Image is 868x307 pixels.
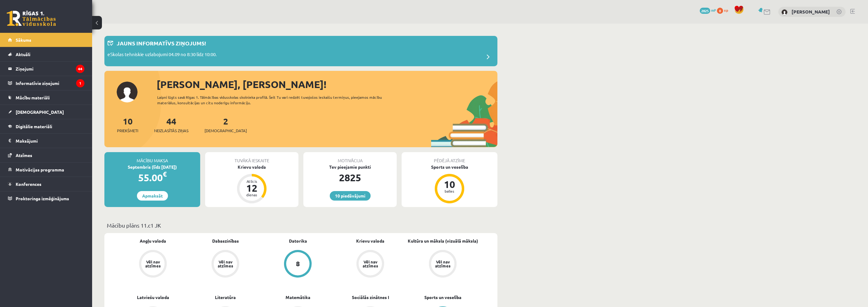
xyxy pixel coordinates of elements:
[424,294,461,301] a: Sports un veselība
[16,52,30,57] span: Aktuāli
[104,170,200,185] div: 55.00
[16,109,64,115] span: [DEMOGRAPHIC_DATA]
[8,105,84,119] a: [DEMOGRAPHIC_DATA]
[104,152,200,164] div: Mācību maksa
[408,238,478,244] a: Kultūra un māksla (vizuālā māksla)
[16,134,84,148] legend: Maksājumi
[8,177,84,191] a: Konferences
[212,238,239,244] a: Dabaszinības
[107,39,494,63] a: Jauns informatīvs ziņojums! eSkolas tehniskie uzlabojumi 04.09 no 8:30 līdz 10:00.
[407,250,479,279] a: Vēl nav atzīmes
[700,8,716,13] a: 2825 mP
[700,8,710,14] span: 2825
[334,250,407,279] a: Vēl nav atzīmes
[402,164,497,204] a: Sports un veselība 10 balles
[16,62,84,76] legend: Ziņojumi
[303,152,397,164] div: Motivācija
[157,77,497,92] div: [PERSON_NAME], [PERSON_NAME]!
[289,238,307,244] a: Datorika
[781,9,788,15] img: Džūlija Kovaļska
[303,170,397,185] div: 2825
[204,128,247,134] span: [DEMOGRAPHIC_DATA]
[144,260,162,268] div: Vēl nav atzīmes
[262,250,334,279] a: 8
[8,119,84,133] a: Digitālie materiāli
[16,76,84,90] legend: Informatīvie ziņojumi
[792,9,830,15] a: [PERSON_NAME]
[107,51,217,59] p: eSkolas tehniskie uzlabojumi 04.09 no 8:30 līdz 10:00.
[717,8,731,13] a: 0 xp
[16,181,41,187] span: Konferences
[205,152,298,164] div: Tuvākā ieskaite
[140,238,166,244] a: Angļu valoda
[117,128,138,134] span: Priekšmeti
[104,164,200,170] div: Septembris (līdz [DATE])
[7,11,56,26] a: Rīgas 1. Tālmācības vidusskola
[117,116,138,134] a: 10Priekšmeti
[8,163,84,177] a: Motivācijas programma
[440,179,459,189] div: 10
[402,152,497,164] div: Pēdējā atzīme
[157,94,393,106] div: Laipni lūgts savā Rīgas 1. Tālmācības vidusskolas skolnieka profilā. Šeit Tu vari redzēt tuvojošo...
[107,221,495,229] p: Mācību plāns 11.c1 JK
[362,260,379,268] div: Vēl nav atzīmes
[8,134,84,148] a: Maksājumi
[16,167,64,172] span: Motivācijas programma
[243,179,261,183] div: Atlicis
[163,170,167,178] span: €
[711,8,716,13] span: mP
[8,148,84,162] a: Atzīmes
[117,39,206,47] p: Jauns informatīvs ziņojums!
[303,164,397,170] div: Tev pieejamie punkti
[8,62,84,76] a: Ziņojumi44
[286,294,310,301] a: Matemātika
[16,196,69,201] span: Proktoringa izmēģinājums
[215,294,236,301] a: Literatūra
[8,90,84,105] a: Mācību materiāli
[137,191,168,201] a: Apmaksāt
[16,124,52,129] span: Digitālie materiāli
[204,116,247,134] a: 2[DEMOGRAPHIC_DATA]
[154,116,189,134] a: 44Neizlasītās ziņas
[440,189,459,193] div: balles
[205,164,298,204] a: Krievu valoda Atlicis 12 dienas
[434,260,451,268] div: Vēl nav atzīmes
[217,260,234,268] div: Vēl nav atzīmes
[16,95,50,100] span: Mācību materiāli
[8,76,84,90] a: Informatīvie ziņojumi1
[8,33,84,47] a: Sākums
[296,260,300,267] div: 8
[16,152,32,158] span: Atzīmes
[243,183,261,193] div: 12
[154,128,189,134] span: Neizlasītās ziņas
[8,47,84,61] a: Aktuāli
[189,250,262,279] a: Vēl nav atzīmes
[724,8,728,13] span: xp
[352,294,389,301] a: Sociālās zinātnes I
[330,191,371,201] a: 10 piedāvājumi
[402,164,497,170] div: Sports un veselība
[16,37,31,43] span: Sākums
[76,79,84,87] i: 1
[356,238,384,244] a: Krievu valoda
[76,65,84,73] i: 44
[205,164,298,170] div: Krievu valoda
[137,294,169,301] a: Latviešu valoda
[8,191,84,205] a: Proktoringa izmēģinājums
[117,250,189,279] a: Vēl nav atzīmes
[717,8,723,14] span: 0
[243,193,261,197] div: dienas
